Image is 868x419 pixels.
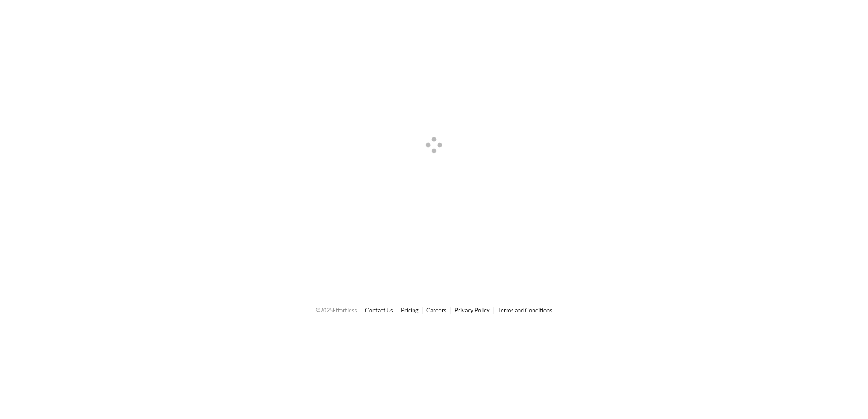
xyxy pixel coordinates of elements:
[498,307,552,314] a: Terms and Conditions
[454,307,490,314] a: Privacy Policy
[401,307,419,314] a: Pricing
[316,307,357,314] span: © 2025 Effortless
[426,307,447,314] a: Careers
[365,307,393,314] a: Contact Us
